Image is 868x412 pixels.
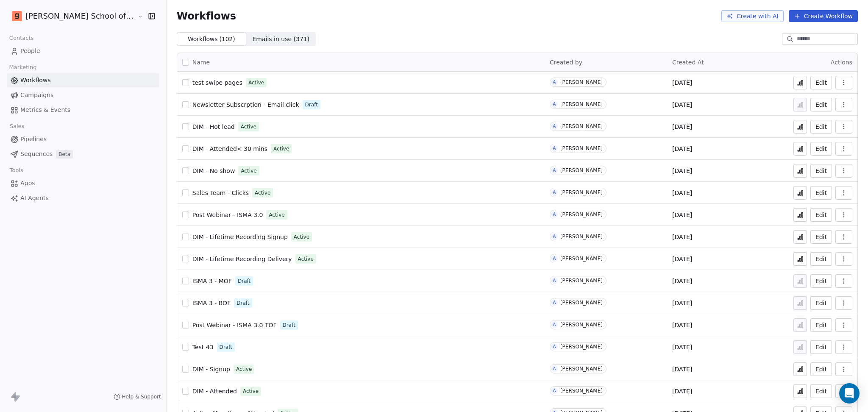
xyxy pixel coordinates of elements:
[192,167,235,175] a: DIM - No show
[672,167,692,175] span: [DATE]
[810,362,832,376] a: Edit
[114,393,161,400] a: Help & Support
[810,252,832,266] button: Edit
[7,73,159,87] a: Workflows
[672,78,692,87] span: [DATE]
[192,78,242,87] a: test swipe pages
[810,340,832,354] button: Edit
[560,145,603,151] div: [PERSON_NAME]
[122,393,161,400] span: Help & Support
[553,167,556,174] div: A
[553,343,556,350] div: A
[192,233,288,241] a: DIM - Lifetime Recording Signup
[7,44,159,58] a: People
[839,383,860,404] div: Open Intercom Messenger
[241,167,256,175] span: Active
[553,321,556,328] div: A
[192,343,214,351] a: Test 43
[553,145,556,152] div: A
[192,79,242,86] span: test swipe pages
[255,189,270,197] span: Active
[294,233,309,241] span: Active
[252,35,309,44] span: Emails in use ( 371 )
[831,59,852,66] span: Actions
[560,212,603,217] div: [PERSON_NAME]
[810,186,832,200] button: Edit
[810,98,832,111] button: Edit
[192,123,235,130] span: DIM - Hot lead
[672,211,692,219] span: [DATE]
[6,120,28,133] span: Sales
[298,255,314,263] span: Active
[248,79,264,86] span: Active
[192,388,237,395] span: DIM - Attended
[810,274,832,288] button: Edit
[20,150,53,159] span: Sequences
[20,91,53,100] span: Campaigns
[192,145,267,153] a: DIM - Attended< 30 mins
[553,233,556,240] div: A
[192,101,299,108] span: Newsletter Subscrption - Email click
[192,189,249,196] span: Sales Team - Clicks
[20,76,51,85] span: Workflows
[192,344,214,351] span: Test 43
[672,387,692,395] span: [DATE]
[672,233,692,241] span: [DATE]
[810,120,832,134] button: Edit
[192,211,263,219] a: Post Webinar - ISMA 3.0
[236,299,249,307] span: Draft
[810,142,832,156] a: Edit
[810,76,832,89] button: Edit
[560,189,603,195] div: [PERSON_NAME]
[177,10,236,22] span: Workflows
[192,255,292,263] a: DIM - Lifetime Recording Delivery
[560,322,603,328] div: [PERSON_NAME]
[220,343,232,351] span: Draft
[672,277,692,285] span: [DATE]
[672,255,692,263] span: [DATE]
[269,211,284,219] span: Active
[273,145,289,153] span: Active
[7,103,159,117] a: Metrics & Events
[810,230,832,244] button: Edit
[560,344,603,350] div: [PERSON_NAME]
[810,318,832,332] a: Edit
[672,145,692,153] span: [DATE]
[192,322,277,328] span: Post Webinar - ISMA 3.0 TOF
[560,366,603,372] div: [PERSON_NAME]
[7,176,159,190] a: Apps
[553,101,556,108] div: A
[192,365,230,373] a: DIM - Signup
[192,122,235,131] a: DIM - Hot lead
[20,47,40,56] span: People
[672,299,692,307] span: [DATE]
[560,79,603,85] div: [PERSON_NAME]
[192,145,267,152] span: DIM - Attended< 30 mins
[553,277,556,284] div: A
[810,164,832,178] button: Edit
[192,58,210,67] span: Name
[7,191,159,205] a: AI Agents
[560,300,603,306] div: [PERSON_NAME]
[553,79,556,86] div: A
[672,343,692,351] span: [DATE]
[789,10,858,22] button: Create Workflow
[810,296,832,310] button: Edit
[672,189,692,197] span: [DATE]
[192,189,249,197] a: Sales Team - Clicks
[560,234,603,239] div: [PERSON_NAME]
[192,321,277,329] a: Post Webinar - ISMA 3.0 TOF
[6,32,37,45] span: Contacts
[6,61,40,74] span: Marketing
[721,10,784,22] button: Create with AI
[810,208,832,222] button: Edit
[810,384,832,398] button: Edit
